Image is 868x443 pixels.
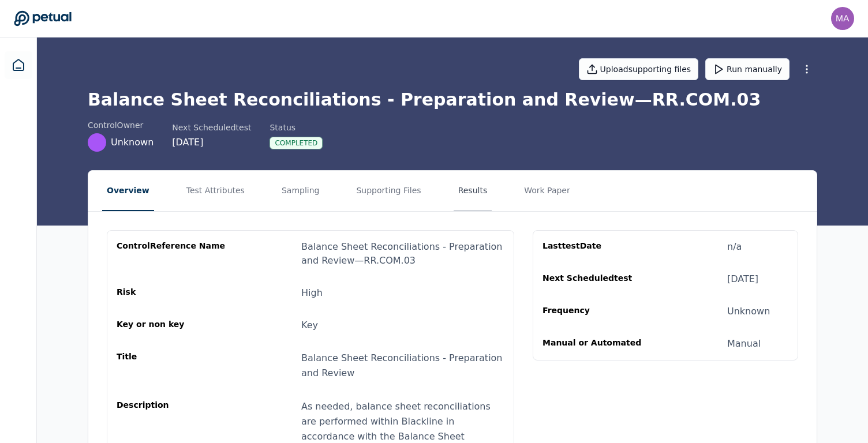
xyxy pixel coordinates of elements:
div: Balance Sheet Reconciliations - Preparation and Review — RR.COM.03 [301,240,504,268]
div: [DATE] [172,136,251,149]
img: manali.agarwal@arm.com [831,7,854,30]
div: Completed [270,137,323,149]
div: High [301,286,323,300]
button: Run manually [705,58,790,80]
div: Unknown [727,305,770,318]
button: Sampling [277,171,324,211]
div: Status [270,122,323,133]
button: Test Attributes [182,171,249,211]
span: Balance Sheet Reconciliations - Preparation and Review [301,352,503,378]
span: Unknown [111,136,154,149]
div: [DATE] [727,272,758,286]
button: Overview [102,171,154,211]
div: control Reference Name [117,240,227,268]
div: Next Scheduled test [172,122,251,133]
button: Supporting Files [351,171,425,211]
div: Manual or Automated [542,337,653,351]
div: Title [117,351,227,381]
button: Results [454,171,492,211]
div: n/a [727,240,742,254]
a: Dashboard [5,51,32,79]
nav: Tabs [88,171,817,211]
div: Frequency [542,305,653,318]
h1: Balance Sheet Reconciliations - Preparation and Review — RR.COM.03 [88,89,817,110]
div: Manual [727,337,761,351]
button: More Options [796,59,817,80]
button: Uploadsupporting files [579,58,699,80]
div: Risk [117,286,227,300]
div: Next Scheduled test [542,272,653,286]
a: Go to Dashboard [14,10,72,27]
div: Key [301,318,318,332]
button: Work Paper [519,171,575,211]
div: Key or non key [117,318,227,332]
div: control Owner [88,119,154,131]
div: Last test Date [542,240,653,254]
